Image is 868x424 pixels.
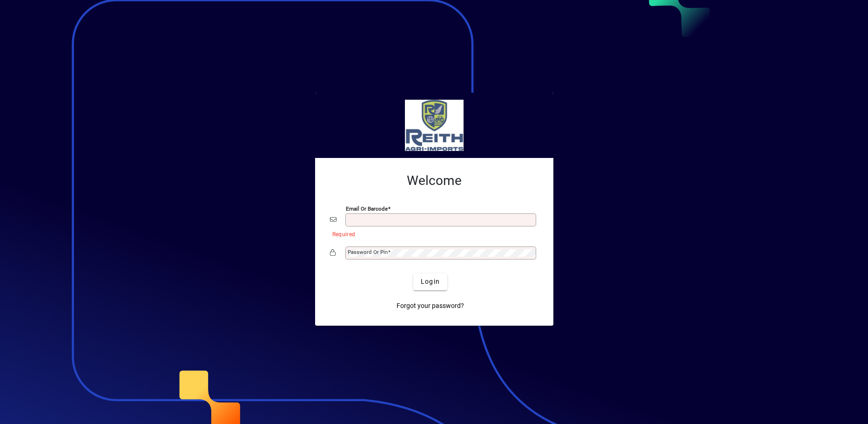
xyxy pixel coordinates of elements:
[346,205,388,212] mat-label: Email or Barcode
[348,249,388,255] mat-label: Password or Pin
[421,277,440,287] span: Login
[330,173,538,189] h2: Welcome
[413,274,447,290] button: Login
[393,298,468,315] a: Forgot your password?
[397,301,464,311] span: Forgot your password?
[332,229,531,239] mat-error: Required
